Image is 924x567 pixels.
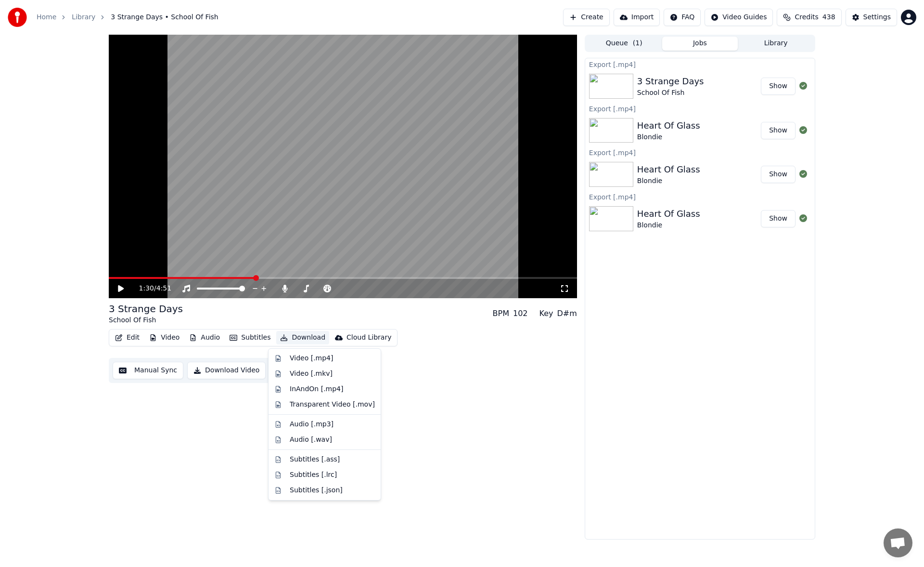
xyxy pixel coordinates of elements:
div: Audio [.wav] [290,435,332,445]
button: Settings [846,9,897,26]
div: Key [539,308,553,319]
div: School Of Fish [109,316,183,325]
button: Subtitles [226,331,274,344]
div: Export [.mp4] [585,103,815,114]
button: Edit [111,331,143,344]
div: Blondie [637,176,700,186]
div: D#m [557,308,577,319]
div: 3 Strange Days [637,75,704,88]
button: Video Guides [705,9,773,26]
div: 3 Strange Days [109,302,183,316]
button: Queue [586,37,662,51]
button: Show [761,210,796,227]
div: Blondie [637,132,700,142]
div: Export [.mp4] [585,191,815,202]
div: Video [.mkv] [290,369,333,379]
div: Heart Of Glass [637,207,700,221]
button: Jobs [662,37,738,51]
span: Credits [795,13,818,22]
a: Open chat [884,528,912,557]
div: Settings [863,13,891,22]
button: Audio [185,331,224,344]
div: Export [.mp4] [585,146,815,158]
span: ( 1 ) [633,39,642,48]
button: Show [761,166,796,183]
nav: breadcrumb [37,13,218,22]
button: Show [761,78,796,95]
button: FAQ [664,9,701,26]
div: Blondie [637,221,700,230]
div: Video [.mp4] [290,354,333,363]
button: Library [738,37,814,51]
span: 1:30 [139,284,154,293]
button: Video [145,331,183,344]
button: Download [276,331,329,344]
button: Manual Sync [113,362,183,379]
div: BPM [493,308,509,319]
div: School Of Fish [637,88,704,98]
div: Heart Of Glass [637,119,700,132]
span: 4:51 [156,284,171,293]
div: / [139,284,162,293]
div: Subtitles [.json] [290,486,343,495]
button: Download Video [187,362,266,379]
div: Audio [.mp3] [290,420,334,429]
div: Subtitles [.ass] [290,455,340,464]
div: Export [.mp4] [585,58,815,70]
div: Cloud Library [346,333,391,343]
a: Home [37,13,56,22]
button: Show [761,122,796,139]
span: 3 Strange Days • School Of Fish [111,13,218,22]
button: Create [563,9,610,26]
div: Transparent Video [.mov] [290,400,375,409]
span: 438 [822,13,835,22]
button: Credits438 [777,9,841,26]
button: Import [614,9,660,26]
div: 102 [513,308,528,319]
div: InAndOn [.mp4] [290,384,344,394]
div: Subtitles [.lrc] [290,470,337,480]
div: Heart Of Glass [637,163,700,176]
img: youka [8,8,27,27]
a: Library [72,13,95,22]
